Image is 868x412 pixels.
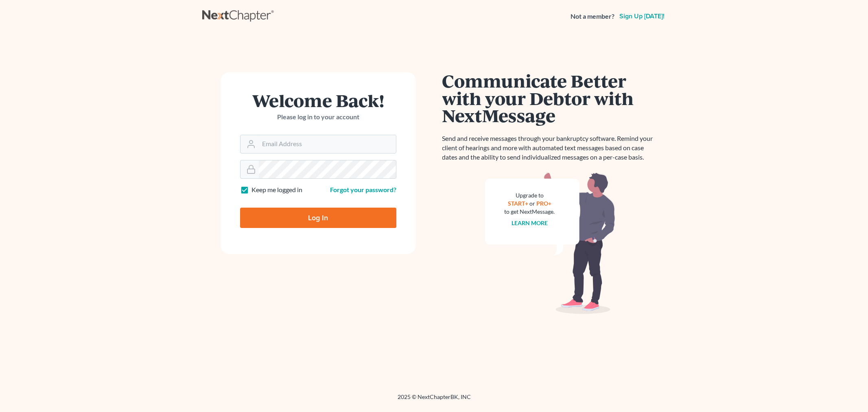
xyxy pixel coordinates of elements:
[618,13,666,20] a: Sign up [DATE]!
[536,200,551,207] a: PRO+
[505,208,555,216] div: to get NextMessage.
[240,92,396,109] h1: Welcome Back!
[571,12,614,21] strong: Not a member?
[442,134,658,162] p: Send and receive messages through your bankruptcy software. Remind your client of hearings and mo...
[330,186,396,193] a: Forgot your password?
[240,208,396,228] input: Log In
[259,135,396,153] input: Email Address
[485,172,615,314] img: nextmessage_bg-59042aed3d76b12b5cd301f8e5b87938c9018125f34e5fa2b7a6b67550977c72.svg
[240,112,396,122] p: Please log in to your account
[529,200,535,207] span: or
[442,72,658,124] h1: Communicate Better with your Debtor with NextMessage
[512,219,548,226] a: Learn more
[505,191,555,199] div: Upgrade to
[508,200,528,207] a: START+
[202,393,666,408] div: 2025 © NextChapterBK, INC
[251,185,302,195] label: Keep me logged in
